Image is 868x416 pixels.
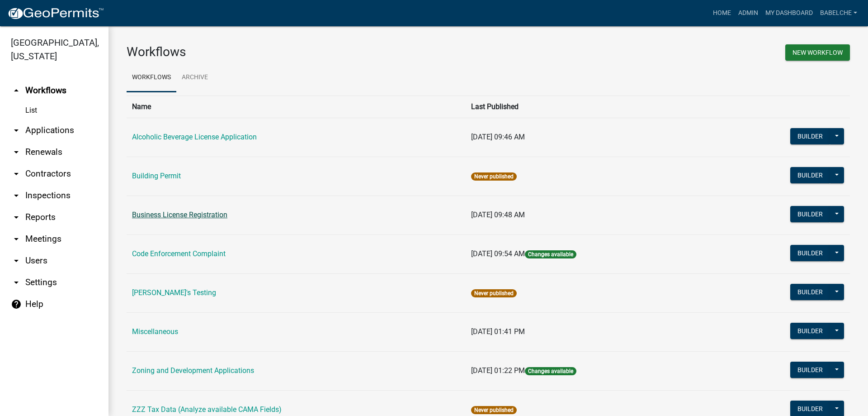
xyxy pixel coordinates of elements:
a: Admin [735,5,762,22]
th: Last Published [466,96,712,118]
button: Builder [790,167,830,183]
span: [DATE] 01:22 PM [471,366,525,375]
i: arrow_drop_down [11,212,22,223]
i: arrow_drop_down [11,147,22,158]
a: Home [709,5,735,22]
span: Never published [471,289,517,297]
a: ZZZ Tax Data (Analyze available CAMA Fields) [132,405,282,414]
span: [DATE] 01:41 PM [471,327,525,336]
button: Builder [790,362,830,378]
button: Builder [790,323,830,339]
i: arrow_drop_up [11,85,22,96]
a: Miscellaneous [132,327,178,336]
i: help [11,299,22,310]
th: Name [127,96,466,118]
span: Never published [471,406,517,414]
button: Builder [790,245,830,261]
a: Building Permit [132,172,181,180]
i: arrow_drop_down [11,255,22,266]
a: Archive [176,63,213,92]
h3: Workflows [127,44,481,60]
a: Zoning and Development Applications [132,366,254,375]
i: arrow_drop_down [11,234,22,244]
a: My Dashboard [762,5,816,22]
span: [DATE] 09:46 AM [471,133,525,141]
a: Business License Registration [132,210,227,219]
i: arrow_drop_down [11,168,22,179]
a: Workflows [127,63,176,92]
i: arrow_drop_down [11,190,22,201]
a: Code Enforcement Complaint [132,249,226,258]
a: babelche [816,5,861,22]
span: [DATE] 09:48 AM [471,210,525,219]
button: Builder [790,284,830,300]
span: Changes available [525,250,576,258]
a: Alcoholic Beverage License Application [132,133,257,141]
i: arrow_drop_down [11,125,22,136]
button: Builder [790,128,830,144]
a: [PERSON_NAME]'s Testing [132,288,216,297]
button: New Workflow [785,44,850,61]
span: [DATE] 09:54 AM [471,249,525,258]
button: Builder [790,206,830,222]
i: arrow_drop_down [11,277,22,288]
span: Never published [471,172,517,181]
span: Changes available [525,367,576,375]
